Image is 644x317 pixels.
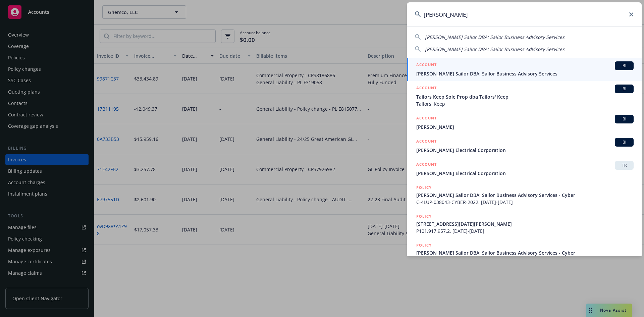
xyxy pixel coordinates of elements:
a: POLICY[PERSON_NAME] Sailor DBA: Sailor Business Advisory Services - Cyber [407,238,642,267]
span: BI [618,86,631,92]
h5: ACCOUNT [416,115,437,123]
h5: POLICY [416,213,432,220]
a: ACCOUNTBI[PERSON_NAME] [407,111,642,134]
span: BI [618,63,631,69]
span: [PERSON_NAME] Sailor DBA: Sailor Business Advisory Services [425,46,565,52]
span: [PERSON_NAME] [416,123,634,130]
h5: ACCOUNT [416,61,437,69]
h5: ACCOUNT [416,161,437,169]
span: [PERSON_NAME] Sailor DBA: Sailor Business Advisory Services - Cyber [416,192,634,199]
h5: ACCOUNT [416,138,437,146]
span: [PERSON_NAME] Sailor DBA: Sailor Business Advisory Services - Cyber [416,249,634,256]
h5: POLICY [416,242,432,249]
span: [STREET_ADDRESS][DATE][PERSON_NAME] [416,220,634,227]
span: [PERSON_NAME] Electrical Corporation [416,147,634,154]
span: [PERSON_NAME] Electrical Corporation [416,170,634,177]
span: Tailors Keep Sole Prop dba Tailors' Keep [416,93,634,100]
span: Tailors' Keep [416,100,634,107]
h5: ACCOUNT [416,85,437,93]
a: ACCOUNTBI[PERSON_NAME] Electrical Corporation [407,134,642,157]
span: C-4LUP-038043-CYBER-2022, [DATE]-[DATE] [416,199,634,206]
span: BI [618,139,631,145]
h5: POLICY [416,184,432,191]
span: P101.917.957.2, [DATE]-[DATE] [416,227,634,234]
a: ACCOUNTBITailors Keep Sole Prop dba Tailors' KeepTailors' Keep [407,81,642,111]
a: POLICY[STREET_ADDRESS][DATE][PERSON_NAME]P101.917.957.2, [DATE]-[DATE] [407,209,642,238]
span: BI [618,116,631,122]
span: [PERSON_NAME] Sailor DBA: Sailor Business Advisory Services [416,70,634,77]
a: ACCOUNTBI[PERSON_NAME] Sailor DBA: Sailor Business Advisory Services [407,58,642,81]
a: ACCOUNTTR[PERSON_NAME] Electrical Corporation [407,157,642,180]
span: [PERSON_NAME] Sailor DBA: Sailor Business Advisory Services [425,34,565,40]
a: POLICY[PERSON_NAME] Sailor DBA: Sailor Business Advisory Services - CyberC-4LUP-038043-CYBER-2022... [407,180,642,209]
span: TR [618,162,631,168]
input: Search... [407,2,642,27]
